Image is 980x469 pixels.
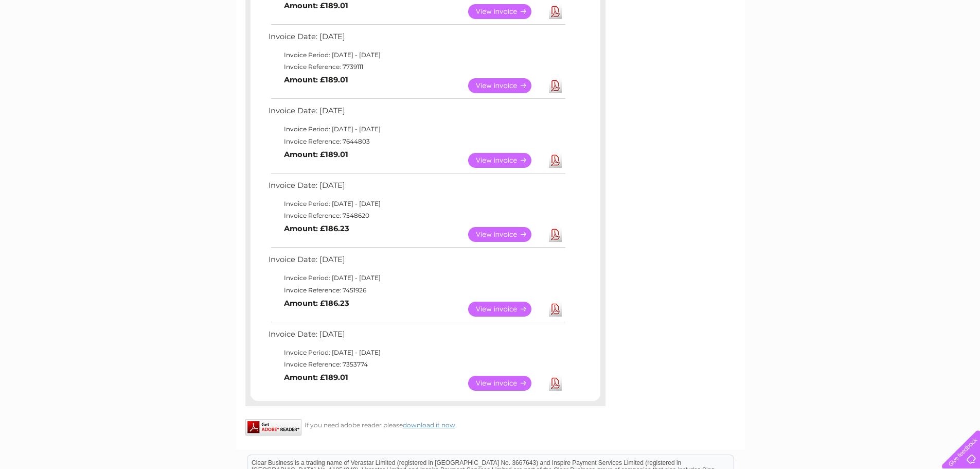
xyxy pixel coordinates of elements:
[468,153,544,168] a: View
[912,44,937,51] a: Contact
[853,44,884,51] a: Telecoms
[266,210,567,222] td: Invoice Reference: 7548620
[266,61,567,73] td: Invoice Reference: 7739111
[549,78,562,93] a: Download
[284,373,348,382] b: Amount: £189.01
[786,5,857,18] a: 0333 014 3131
[266,179,567,198] td: Invoice Date: [DATE]
[245,419,605,429] div: If you need adobe reader please .
[266,135,567,148] td: Invoice Reference: 7644803
[284,150,348,159] b: Amount: £189.01
[468,78,544,93] a: View
[266,358,567,371] td: Invoice Reference: 7353774
[266,49,567,61] td: Invoice Period: [DATE] - [DATE]
[266,284,567,297] td: Invoice Reference: 7451926
[468,227,544,242] a: View
[266,346,567,359] td: Invoice Period: [DATE] - [DATE]
[468,302,544,317] a: View
[266,327,567,346] td: Invoice Date: [DATE]
[549,153,562,168] a: Download
[266,272,567,284] td: Invoice Period: [DATE] - [DATE]
[266,123,567,135] td: Invoice Period: [DATE] - [DATE]
[266,198,567,210] td: Invoice Period: [DATE] - [DATE]
[890,44,905,51] a: Blog
[247,6,734,50] div: Clear Business is a trading name of Verastar Limited (registered in [GEOGRAPHIC_DATA] No. 3667643...
[284,224,349,233] b: Amount: £186.23
[284,75,348,84] b: Amount: £189.01
[549,227,562,242] a: Download
[468,376,544,391] a: View
[284,299,349,308] b: Amount: £186.23
[946,44,970,51] a: Log out
[549,4,562,19] a: Download
[799,44,818,51] a: Water
[34,27,87,58] img: logo.png
[825,44,847,51] a: Energy
[549,376,562,391] a: Download
[266,30,567,49] td: Invoice Date: [DATE]
[284,1,348,10] b: Amount: £189.01
[468,4,544,19] a: View
[549,302,562,317] a: Download
[266,104,567,123] td: Invoice Date: [DATE]
[403,421,455,429] a: download it now
[266,253,567,272] td: Invoice Date: [DATE]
